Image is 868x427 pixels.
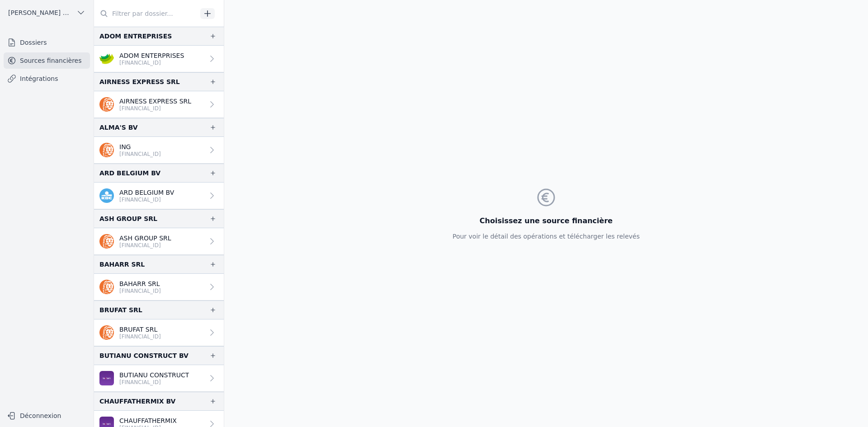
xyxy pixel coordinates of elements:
span: [PERSON_NAME] ET PARTNERS SRL [8,8,73,17]
a: BUTIANU CONSTRUCT [FINANCIAL_ID] [94,365,224,392]
div: CHAUFFATHERMIX BV [99,396,175,407]
img: ing.png [99,234,114,249]
p: [FINANCIAL_ID] [119,59,184,66]
a: ING [FINANCIAL_ID] [94,137,224,164]
a: BAHARR SRL [FINANCIAL_ID] [94,274,224,300]
img: BEOBANK_CTBKBEBX.png [99,371,114,385]
div: ARD BELGIUM BV [99,168,160,178]
p: ASH GROUP SRL [119,234,171,243]
a: AIRNESS EXPRESS SRL [FINANCIAL_ID] [94,91,224,118]
p: ING [119,142,161,151]
p: [FINANCIAL_ID] [119,287,161,295]
h3: Choisissez une source financière [453,216,640,226]
img: ing.png [99,97,114,112]
p: ARD BELGIUM BV [119,188,174,197]
p: [FINANCIAL_ID] [119,196,174,203]
div: BUTIANU CONSTRUCT BV [99,350,189,361]
div: BAHARR SRL [99,259,145,270]
p: [FINANCIAL_ID] [119,150,161,158]
img: crelan.png [99,52,114,66]
img: ing.png [99,280,114,294]
p: [FINANCIAL_ID] [119,333,161,340]
a: ASH GROUP SRL [FINANCIAL_ID] [94,228,224,255]
p: [FINANCIAL_ID] [119,242,171,249]
div: AIRNESS EXPRESS SRL [99,76,180,87]
p: BUTIANU CONSTRUCT [119,371,189,380]
div: ALMA'S BV [99,122,138,133]
a: Intégrations [4,70,90,87]
p: [FINANCIAL_ID] [119,379,189,386]
div: ADOM ENTREPRISES [99,31,172,42]
a: ADOM ENTERPRISES [FINANCIAL_ID] [94,46,224,72]
p: ADOM ENTERPRISES [119,51,184,60]
img: ing.png [99,325,114,340]
img: kbc.png [99,188,114,203]
a: Sources financières [4,52,90,69]
img: ing.png [99,143,114,157]
p: [FINANCIAL_ID] [119,105,191,112]
a: Dossiers [4,34,90,51]
a: ARD BELGIUM BV [FINANCIAL_ID] [94,183,224,209]
a: BRUFAT SRL [FINANCIAL_ID] [94,319,224,346]
p: BRUFAT SRL [119,325,161,334]
input: Filtrer par dossier... [94,5,197,22]
p: CHAUFFATHERMIX [119,416,177,425]
button: Déconnexion [4,408,90,423]
p: AIRNESS EXPRESS SRL [119,97,191,106]
p: BAHARR SRL [119,279,161,288]
button: [PERSON_NAME] ET PARTNERS SRL [4,5,90,20]
div: ASH GROUP SRL [99,213,157,224]
p: Pour voir le détail des opérations et télécharger les relevés [453,232,640,241]
div: BRUFAT SRL [99,305,142,315]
